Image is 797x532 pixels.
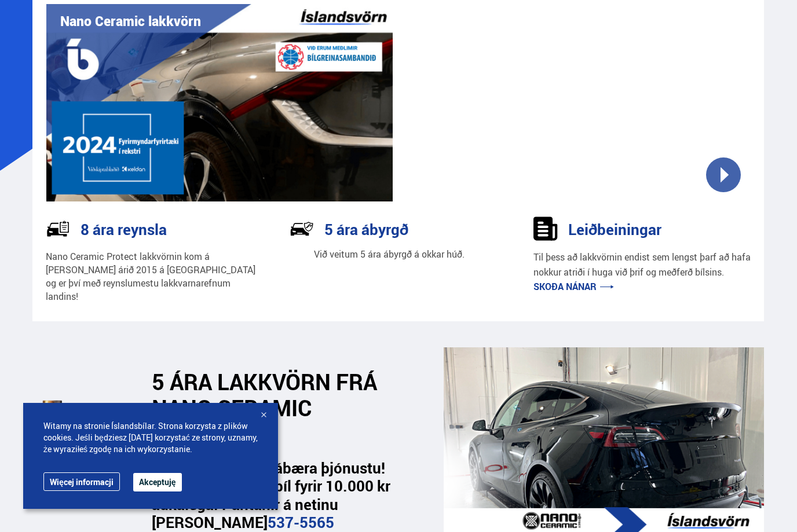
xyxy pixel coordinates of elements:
[444,347,764,532] img: guLuGlQrOZiMrAAx.png
[46,217,70,241] img: tr5P-W3DuiFaO7aO.svg
[533,250,751,280] p: Til þess að lakkvörnin endist sem lengst þarf að hafa nokkur atriði í huga við þrif og meðferð bí...
[46,4,393,201] img: vI42ee_Copy_of_H.png
[324,221,408,238] h3: 5 ára ábyrgð
[133,473,182,491] button: Akceptuję
[35,388,135,491] img: dEaiphv7RL974N41.svg
[314,248,465,261] p: Við veitum 5 ára ábyrgð á okkar húð.
[60,13,201,29] h1: Nano Ceramic lakkvörn
[43,472,120,491] a: Więcej informacji
[533,217,558,241] img: sDldwouBCQTERH5k.svg
[43,420,258,455] span: Witamy na stronie Íslandsbílar. Strona korzysta z plików cookies. Jeśli będziesz [DATE] korzystać...
[533,280,614,293] a: Skoða nánar
[568,221,661,238] h3: Leiðbeiningar
[290,217,314,241] img: NP-R9RrMhXQFCiaa.svg
[152,369,390,447] h2: 5 ÁRA LAKKVÖRN FRÁ NANO CERAMIC PROTECT.
[9,5,44,39] button: Opna LiveChat spjallviðmót
[81,221,167,238] h3: 8 ára reynsla
[46,250,263,303] p: Nano Ceramic Protect lakkvörnin kom á [PERSON_NAME] árið 2015 á [GEOGRAPHIC_DATA] og er því með r...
